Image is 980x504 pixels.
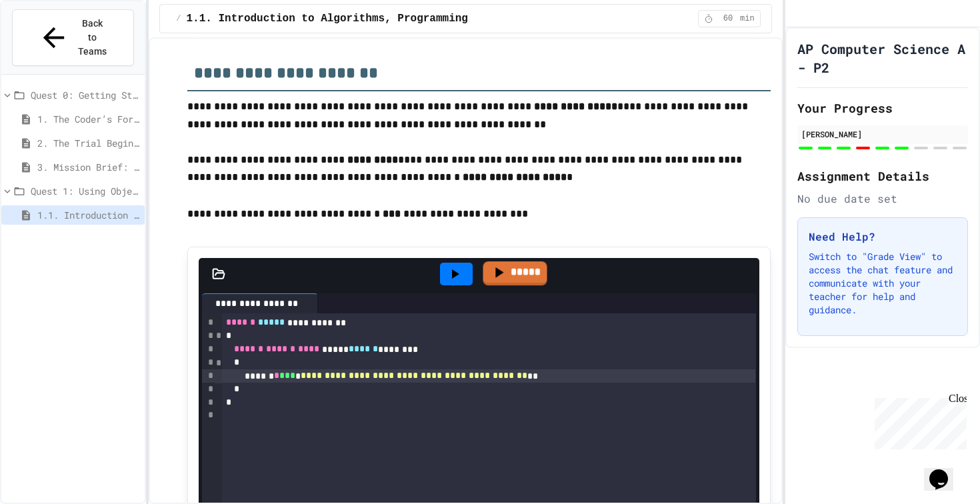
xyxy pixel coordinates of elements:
[77,17,109,59] span: Back to Teams
[187,11,565,27] span: 1.1. Introduction to Algorithms, Programming, and Compilers
[924,451,967,491] iframe: chat widget
[37,136,139,150] span: 2. The Trial Beginnings
[797,167,968,185] h2: Assignment Details
[37,208,139,222] span: 1.1. Introduction to Algorithms, Programming, and Compilers
[801,128,964,140] div: [PERSON_NAME]
[797,191,968,207] div: No due date set
[809,229,957,245] h3: Need Help?
[37,160,139,174] span: 3. Mission Brief: Print vs. Println Quest
[717,13,739,24] span: 60
[797,39,968,77] h1: AP Computer Science A - P2
[31,88,139,102] span: Quest 0: Getting Started
[176,13,181,24] span: /
[740,13,755,24] span: min
[797,99,968,117] h2: Your Progress
[31,184,139,198] span: Quest 1: Using Objects and Methods
[5,5,92,85] div: Chat with us now!Close
[869,393,967,449] iframe: chat widget
[809,250,957,317] p: Switch to "Grade View" to access the chat feature and communicate with your teacher for help and ...
[37,112,139,126] span: 1. The Coder’s Forge
[12,9,134,66] button: Back to Teams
